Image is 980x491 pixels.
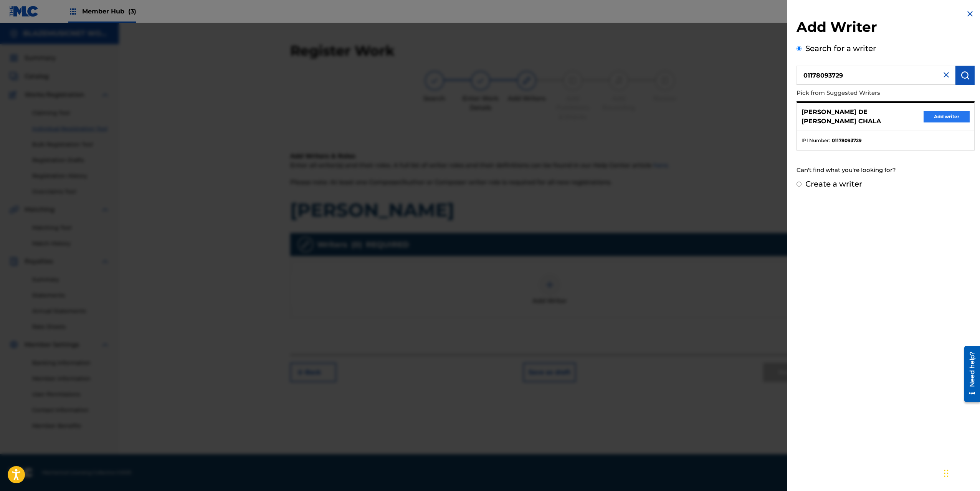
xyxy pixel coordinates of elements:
[128,8,136,15] span: (3)
[797,162,975,179] div: Can't find what you're looking for?
[802,137,830,144] span: IPI Number :
[944,462,949,485] div: Drag
[805,44,876,53] label: Search for a writer
[805,179,862,188] label: Create a writer
[960,71,970,80] img: Search Works
[82,7,136,16] span: Member Hub
[797,85,931,101] p: Pick from Suggested Writers
[797,66,955,85] input: Search writer's name or IPI Number
[797,18,975,38] h2: Add Writer
[68,7,78,16] img: Top Rightsholders
[959,343,980,405] iframe: Resource Center
[9,6,39,17] img: MLC Logo
[942,454,980,491] iframe: Chat Widget
[802,107,924,126] p: [PERSON_NAME] DE [PERSON_NAME] CHALA
[832,137,862,144] strong: 01178093729
[942,70,951,79] img: close
[924,111,970,122] button: Add writer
